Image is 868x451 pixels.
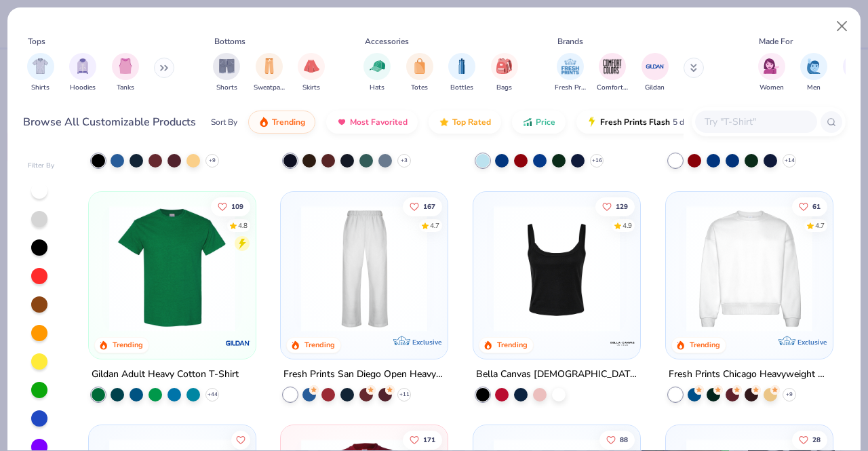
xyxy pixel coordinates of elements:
span: Women [759,83,784,93]
span: + 9 [209,156,216,164]
img: c7959168-479a-4259-8c5e-120e54807d6b [241,205,381,331]
button: filter button [298,53,325,93]
div: filter for Hats [363,53,391,93]
span: Exclusive [797,337,827,346]
div: filter for Tanks [112,53,139,93]
div: filter for Hoodies [69,53,96,93]
span: + 44 [207,390,217,398]
img: Shirts Image [33,58,48,74]
img: Skirts Image [304,58,319,74]
div: Fresh Prints Chicago Heavyweight Crewneck [669,366,830,383]
button: Fresh Prints Flash5 day delivery [576,111,733,134]
span: Exclusive [412,337,441,346]
span: Gildan [645,83,665,93]
button: Like [792,197,827,216]
div: Fresh Prints San Diego Open Heavyweight Sweatpants [283,366,445,383]
img: df5250ff-6f61-4206-a12c-24931b20f13c [294,205,434,331]
div: filter for Men [800,53,827,93]
button: Trending [248,111,315,134]
div: filter for Shirts [27,53,54,93]
span: Skirts [302,83,320,93]
div: 4.9 [623,220,632,231]
img: Gildan logo [224,329,251,356]
img: 1358499d-a160-429c-9f1e-ad7a3dc244c9 [679,205,819,331]
span: + 14 [784,156,794,164]
div: Sort By [211,116,237,128]
button: filter button [27,53,54,93]
button: Like [211,197,250,216]
span: + 3 [401,156,408,164]
div: filter for Totes [406,53,433,93]
button: filter button [254,53,285,93]
div: Gildan Adult Heavy Cotton T-Shirt [92,366,239,383]
span: + 16 [592,156,602,164]
img: Bella + Canvas logo [609,329,636,356]
div: filter for Bottles [448,53,475,93]
button: Close [829,14,855,39]
span: Comfort Colors [597,83,628,93]
button: filter button [642,53,669,93]
div: filter for Shorts [213,53,240,93]
button: filter button [555,53,586,93]
span: Bottles [450,83,473,93]
button: filter button [597,53,628,93]
button: Price [512,111,566,134]
img: Tanks Image [118,58,133,74]
span: Men [807,83,821,93]
button: filter button [758,53,785,93]
span: Totes [411,83,428,93]
button: filter button [363,53,391,93]
div: Tops [28,35,45,47]
img: Hats Image [370,58,385,74]
span: Sweatpants [254,83,285,93]
span: 28 [812,437,821,444]
span: + 11 [399,390,410,398]
span: 129 [616,203,628,210]
button: Like [403,431,443,450]
span: Hoodies [70,83,96,93]
img: db319196-8705-402d-8b46-62aaa07ed94f [102,205,242,331]
div: 4.7 [815,220,825,231]
img: Bags Image [496,58,511,74]
img: Fresh Prints Image [560,56,580,77]
div: Made For [759,35,793,47]
span: Shirts [31,83,50,93]
div: filter for Skirts [298,53,325,93]
img: Bottles Image [454,58,469,74]
button: Like [403,197,443,216]
span: Price [536,117,555,128]
button: filter button [406,53,433,93]
button: Most Favorited [326,111,418,134]
button: filter button [213,53,240,93]
div: Browse All Customizable Products [23,114,196,130]
img: most_fav.gif [336,117,347,128]
div: Brands [557,35,583,47]
div: Bottoms [214,35,245,47]
button: filter button [800,53,827,93]
img: flash.gif [587,117,597,128]
span: Trending [272,117,305,128]
span: + 9 [786,390,793,398]
div: filter for Women [758,53,785,93]
span: 61 [812,203,821,210]
button: Like [231,431,250,450]
div: 4.7 [431,220,440,231]
div: filter for Bags [491,53,518,93]
img: Shorts Image [219,58,235,74]
span: Top Rated [452,117,491,128]
div: filter for Fresh Prints [555,53,586,93]
button: filter button [69,53,96,93]
button: Like [599,431,635,450]
span: 167 [424,203,436,210]
span: Fresh Prints [555,83,586,93]
img: Gildan Image [645,56,665,77]
img: Totes Image [412,58,427,74]
span: 88 [620,437,628,444]
span: 109 [231,203,243,210]
img: Sweatpants Image [262,58,277,74]
button: filter button [112,53,139,93]
img: Comfort Colors Image [602,56,623,77]
img: Hoodies Image [75,58,90,74]
span: 171 [424,437,436,444]
div: Bella Canvas [DEMOGRAPHIC_DATA]' Micro Ribbed Scoop Tank [476,366,637,383]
